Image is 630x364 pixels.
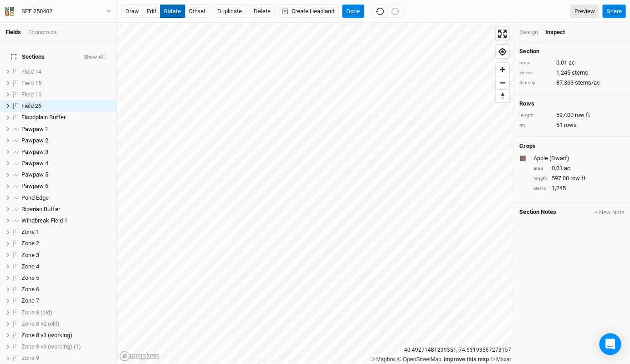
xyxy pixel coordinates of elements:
div: Open Intercom Messenger [599,333,621,355]
div: 0.01 [519,59,625,67]
span: Pawpaw 5 [21,171,48,178]
div: Zone 8 v2 (old) [21,320,111,328]
span: Pond Edge [21,194,49,201]
div: stems [519,70,551,76]
div: Pawpaw 3 [21,148,111,156]
span: ac [568,59,574,67]
span: Zone 4 [21,263,39,270]
div: Zone 4 [21,263,111,270]
button: rotate [160,5,185,18]
span: Pawpaw 3 [21,148,48,155]
div: area [533,165,547,172]
div: Pond Edge [21,194,111,202]
div: Windbreak Field 1 [21,217,111,224]
button: SPE 250402 [5,6,112,16]
button: Create Headland [278,5,338,18]
span: Section Notes [519,208,556,217]
div: SPE 250402 [21,7,52,16]
div: length [519,112,551,119]
div: 1,245 [533,184,625,192]
button: + New Note [594,208,625,217]
span: Floodplain Buffer [21,114,66,121]
a: Mapbox logo [119,351,159,361]
span: Field 15 [21,80,41,86]
a: Mapbox [370,356,395,363]
span: Zoom in [496,63,509,76]
button: Redo (^Z) [387,5,404,18]
div: Zone 2 [21,240,111,247]
span: Zone 9 [21,354,39,361]
a: Maxar [490,356,511,363]
span: stems [571,69,588,77]
h4: Section [519,48,625,55]
a: Improve this map [444,356,489,363]
div: Zone 8 v3 (working) [21,332,111,339]
span: row ft [574,111,589,119]
div: Riparian Buffer [21,206,111,213]
div: Field 15 [21,80,111,87]
div: Pawpaw 2 [21,137,111,144]
span: Windbreak Field 1 [21,217,67,224]
div: Field 14 [21,68,111,76]
span: Zone 8 v3 (working) [21,332,72,339]
div: Zone 6 [21,286,111,293]
button: Reset bearing to north [496,89,509,102]
span: Pawpaw 2 [21,137,48,144]
span: ac [563,164,570,172]
span: Pawpaw 1 [21,126,48,132]
canvas: Map [117,23,513,364]
div: Pawpaw 6 [21,182,111,190]
span: Zone 3 [21,252,39,258]
div: Pawpaw 1 [21,126,111,133]
a: Preview [570,5,599,18]
div: Zone 5 [21,274,111,282]
button: draw [121,5,143,18]
div: Zone 8 v3 (working) (1) [21,343,111,350]
span: Field 16 [21,91,41,98]
button: Undo (^z) [371,5,388,18]
button: Find my location [496,45,509,58]
span: stems/ac [574,79,599,87]
span: Zone 8 (old) [21,309,52,316]
div: 1,245 [519,69,625,77]
div: length [533,175,547,182]
div: stems [533,185,547,192]
span: Riparian Buffer [21,206,60,212]
span: Pawpaw 4 [21,160,48,167]
h4: Crops [519,142,535,150]
span: Field 14 [21,68,41,75]
div: area [519,60,551,66]
div: Design [519,28,538,36]
span: Zone 6 [21,286,39,293]
div: 51 [519,121,625,129]
div: Inspect [545,28,577,36]
div: Economics [28,28,57,36]
div: Apple (Dwarf) [533,154,623,162]
a: OpenStreetMap [397,356,441,363]
span: Zone 8 v3 (working) (1) [21,343,81,350]
button: Show All [83,54,105,61]
button: offset [184,5,210,18]
span: Zone 7 [21,297,39,304]
div: Floodplain Buffer [21,114,111,121]
h4: Rows [519,100,625,107]
button: Zoom out [496,76,509,89]
div: 40.49271481299351 , -74.63193667273157 [402,345,513,355]
div: Zone 3 [21,252,111,259]
div: Pawpaw 5 [21,171,111,178]
span: Zone 8 v2 (old) [21,320,60,327]
a: Fields [5,29,21,35]
button: Delete [250,5,275,18]
button: Share [602,5,625,18]
div: density [519,80,551,86]
div: 597.00 [533,174,625,182]
span: Pawpaw 6 [21,182,48,189]
button: Duplicate [213,5,246,18]
button: edit [143,5,160,18]
div: Field 26 [21,102,111,110]
span: rows [563,121,576,129]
